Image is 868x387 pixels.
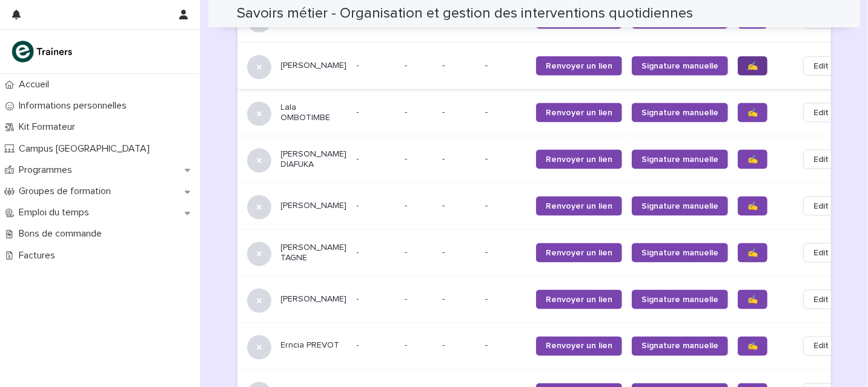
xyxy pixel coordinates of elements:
span: ✍️ [747,62,758,70]
button: Edit [803,150,839,169]
button: Edit [803,290,839,309]
a: Signature manuelle [632,243,728,263]
a: Signature manuelle [632,150,728,169]
p: - [405,338,409,351]
p: - [357,341,395,351]
p: - [357,61,395,71]
a: Signature manuelle [632,56,728,76]
span: Renvoyer un lien [546,202,612,210]
a: ✍️ [738,197,767,216]
p: - [442,341,475,351]
span: Signature manuelle [641,249,718,257]
a: Signature manuelle [632,337,728,356]
a: ✍️ [738,103,767,123]
a: ✍️ [738,243,767,263]
a: ✍️ [738,56,767,76]
a: ✍️ [738,290,767,309]
tr: [PERSON_NAME] TAGNE--- --Renvoyer un lienSignature manuelle✍️Edit [237,229,859,276]
a: ✍️ [738,150,767,169]
p: [PERSON_NAME] TAGNE [281,243,347,263]
tr: [PERSON_NAME]--- --Renvoyer un lienSignature manuelle✍️Edit [237,42,859,89]
p: - [442,154,475,164]
a: Signature manuelle [632,197,728,216]
span: ✍️ [747,342,758,351]
p: Campus [GEOGRAPHIC_DATA] [14,143,159,155]
p: - [357,294,395,305]
span: Signature manuelle [641,342,718,351]
button: Edit [803,337,839,356]
span: Renvoyer un lien [546,155,612,164]
a: Renvoyer un lien [536,150,622,169]
a: Renvoyer un lien [536,337,622,356]
span: Edit [813,294,829,306]
p: - [405,292,409,305]
p: - [485,201,526,211]
p: - [442,61,475,71]
tr: [PERSON_NAME]--- --Renvoyer un lienSignature manuelle✍️Edit [237,276,859,323]
p: - [442,201,475,211]
p: Programmes [14,164,82,176]
p: - [357,154,395,164]
h2: Savoirs métier - Organisation et gestion des interventions quotidiennes [237,5,694,22]
span: Edit [813,247,829,259]
p: - [405,105,409,118]
span: Edit [813,200,829,212]
p: Accueil [14,79,59,90]
button: Edit [803,56,839,76]
p: [PERSON_NAME] DIAFUKA [281,149,347,170]
span: Signature manuelle [641,62,718,70]
p: - [485,341,526,351]
p: Bons de commande [14,228,111,240]
p: - [442,247,475,258]
span: Signature manuelle [641,109,718,117]
p: Lala OMBOTIMBE [281,103,347,123]
p: - [485,61,526,71]
a: Renvoyer un lien [536,103,622,123]
button: Edit [803,197,839,216]
p: Groupes de formation [14,186,121,197]
span: ✍️ [747,295,758,304]
p: [PERSON_NAME] [281,61,347,71]
tr: [PERSON_NAME] DIAFUKA--- --Renvoyer un lienSignature manuelle✍️Edit [237,136,859,183]
span: Renvoyer un lien [546,295,612,304]
a: Renvoyer un lien [536,290,622,309]
a: Signature manuelle [632,103,728,123]
a: Renvoyer un lien [536,197,622,216]
a: Signature manuelle [632,290,728,309]
span: ✍️ [747,249,758,257]
p: - [357,247,395,258]
button: Edit [803,243,839,263]
p: - [405,58,409,71]
span: Signature manuelle [641,202,718,210]
p: - [442,294,475,305]
p: Erncia PREVOT [281,341,347,351]
p: - [485,247,526,258]
a: Renvoyer un lien [536,56,622,76]
p: - [357,201,395,211]
span: Renvoyer un lien [546,62,612,70]
span: Renvoyer un lien [546,109,612,117]
p: Emploi du temps [14,207,99,218]
p: Informations personnelles [14,100,136,112]
p: - [485,294,526,305]
span: Signature manuelle [641,295,718,304]
tr: Erncia PREVOT--- --Renvoyer un lienSignature manuelle✍️Edit [237,323,859,369]
p: - [405,152,409,164]
span: Renvoyer un lien [546,249,612,257]
p: - [357,107,395,118]
img: K0CqGN7SDeD6s4JG8KQk [10,39,76,64]
span: Edit [813,153,829,166]
button: Edit [803,103,839,123]
p: - [442,107,475,118]
p: - [485,154,526,164]
a: Renvoyer un lien [536,243,622,263]
span: Renvoyer un lien [546,342,612,351]
span: ✍️ [747,155,758,164]
span: Edit [813,340,829,352]
p: [PERSON_NAME] [281,201,347,211]
span: ✍️ [747,202,758,210]
span: Signature manuelle [641,155,718,164]
tr: Lala OMBOTIMBE--- --Renvoyer un lienSignature manuelle✍️Edit [237,89,859,136]
a: ✍️ [738,337,767,356]
p: - [405,198,409,211]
